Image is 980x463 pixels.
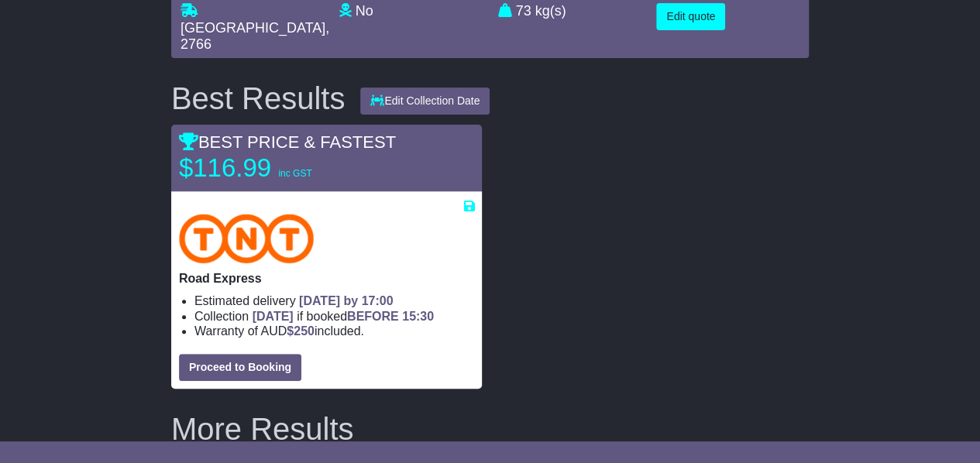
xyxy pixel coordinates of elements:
[179,153,373,183] p: $116.99
[194,324,475,338] li: Warranty of AUD included.
[171,412,809,446] h2: More Results
[656,3,725,30] button: Edit quote
[516,3,531,19] span: 73
[179,132,396,152] span: BEST PRICE & FASTEST
[294,324,315,338] span: 250
[402,310,434,323] span: 15:30
[181,20,329,53] span: , 2766
[535,3,566,19] span: kg(s)
[253,310,434,323] span: if booked
[287,324,315,338] span: $
[253,310,294,323] span: [DATE]
[356,3,373,19] span: No
[179,271,475,286] p: Road Express
[194,309,475,324] li: Collection
[278,168,311,179] span: inc GST
[299,294,394,307] span: [DATE] by 17:00
[179,214,314,263] img: TNT Domestic: Road Express
[194,293,475,308] li: Estimated delivery
[360,87,490,115] button: Edit Collection Date
[179,354,301,381] button: Proceed to Booking
[181,20,325,36] span: [GEOGRAPHIC_DATA]
[347,310,399,323] span: BEFORE
[163,81,353,115] div: Best Results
